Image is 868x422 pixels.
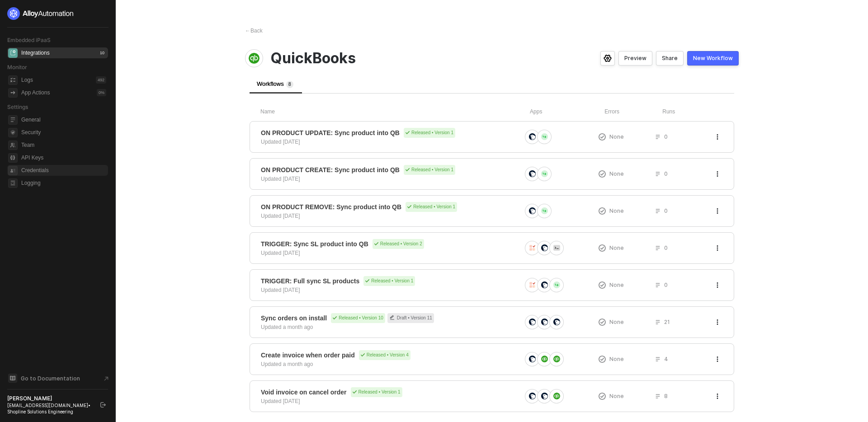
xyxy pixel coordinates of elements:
[664,281,668,289] span: 0
[609,207,624,215] span: None
[261,202,401,211] span: ON PRODUCT REMOVE: Sync product into QB
[249,53,259,64] img: integration-icon
[530,108,604,116] div: Apps
[21,178,106,188] span: Logging
[261,323,313,331] div: Updated a month ago
[664,133,668,141] span: 0
[664,207,668,215] span: 0
[21,375,80,382] span: Go to Documentation
[245,28,250,34] span: ←
[655,208,660,214] span: icon-list
[655,356,660,362] span: icon-list
[529,207,536,214] img: icon
[261,286,300,294] div: Updated [DATE]
[541,356,548,362] img: icon
[406,202,457,212] div: Released • Version 1
[599,319,606,326] span: icon-exclamation
[363,276,415,286] div: Released • Version 1
[261,351,355,360] span: Create invoice when order paid
[599,170,606,178] span: icon-exclamation
[7,64,27,70] span: Monitor
[618,51,652,66] button: Preview
[261,128,400,137] span: ON PRODUCT UPDATE: Sync product into QB
[609,244,624,252] span: None
[261,277,359,286] span: TRIGGER: Full sync SL products
[599,207,606,215] span: icon-exclamation
[541,207,548,214] img: icon
[599,133,606,141] span: icon-exclamation
[599,393,606,400] span: icon-exclamation
[664,392,668,400] span: 8
[553,356,560,362] img: icon
[609,133,624,141] span: None
[260,108,530,116] div: Name
[261,175,300,183] div: Updated [DATE]
[257,80,293,87] span: Workflows
[662,55,678,62] div: Share
[655,171,660,177] span: icon-list
[8,374,17,383] span: documentation
[96,76,106,84] div: 492
[270,50,356,67] span: QuickBooks
[553,244,560,251] img: icon
[655,245,660,251] span: icon-list
[609,281,624,289] span: None
[21,165,106,176] span: Credentials
[529,281,536,288] img: icon
[102,374,111,383] span: document-arrow
[553,281,560,288] img: icon
[541,393,548,399] img: icon
[529,170,536,177] img: icon
[261,249,300,257] div: Updated [DATE]
[98,49,106,56] div: 10
[7,7,74,20] img: logo
[331,313,385,323] div: Released • Version 10
[359,350,410,360] div: Released • Version 4
[8,88,18,98] span: icon-app-actions
[21,76,33,84] div: Logs
[609,392,624,400] span: None
[541,281,548,288] img: icon
[609,318,624,326] span: None
[604,55,612,62] span: icon-settings
[261,314,327,323] span: Sync orders on install
[404,165,455,175] div: Released • Version 1
[7,395,92,402] div: [PERSON_NAME]
[21,140,106,150] span: Team
[664,318,670,326] span: 21
[8,75,18,85] span: icon-logs
[553,393,560,399] img: icon
[553,319,560,325] img: icon
[8,128,18,137] span: security
[7,373,108,384] a: Knowledge Base
[604,108,662,116] div: Errors
[664,170,668,178] span: 0
[261,397,300,405] div: Updated [DATE]
[599,244,606,252] span: icon-exclamation
[261,138,300,146] div: Updated [DATE]
[609,355,624,363] span: None
[261,165,400,174] span: ON PRODUCT CREATE: Sync product into QB
[351,387,402,397] div: Released • Version 1
[373,239,424,249] div: Released • Version 2
[7,37,51,43] span: Embedded iPaaS
[8,141,18,150] span: team
[541,133,548,140] img: icon
[21,114,106,125] span: General
[21,89,50,97] div: App Actions
[655,394,660,399] span: icon-list
[387,313,434,323] div: Draft • Version 11
[655,134,660,140] span: icon-list
[624,55,646,62] div: Preview
[7,103,28,110] span: Settings
[529,133,536,140] img: icon
[693,55,733,62] div: New Workflow
[245,27,263,35] div: Back
[664,244,668,252] span: 0
[662,108,723,116] div: Runs
[21,127,106,138] span: Security
[8,115,18,125] span: general
[261,388,347,397] span: Void invoice on cancel order
[599,281,606,289] span: icon-exclamation
[656,51,684,66] button: Share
